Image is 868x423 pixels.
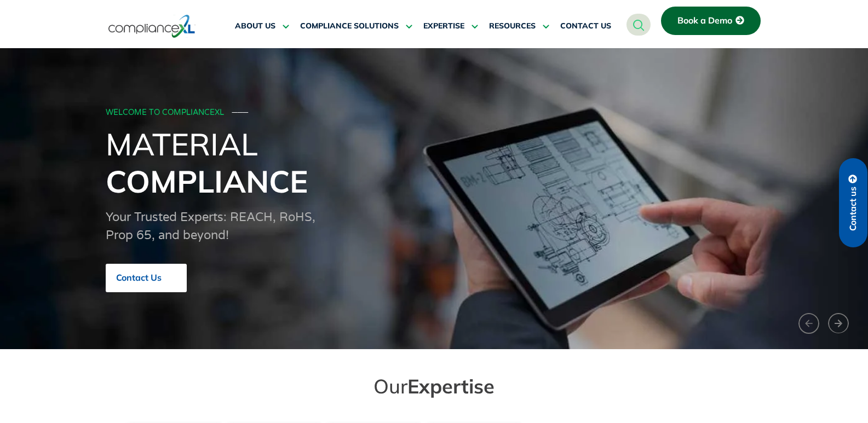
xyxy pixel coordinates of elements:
[108,14,196,39] img: logo-one.svg
[489,21,536,31] span: RESOURCES
[106,264,187,292] a: Contact Us
[106,162,308,200] span: Compliance
[300,21,399,31] span: COMPLIANCE SOLUTIONS
[560,13,611,39] a: CONTACT US
[848,187,858,231] span: Contact us
[677,16,732,26] span: Book a Demo
[626,14,651,36] a: navsearch-button
[116,273,162,283] span: Contact Us
[128,374,741,398] h2: Our
[407,374,495,398] span: Expertise
[106,210,315,242] span: Your Trusted Experts: REACH, RoHS, Prop 65, and beyond!
[423,21,464,31] span: EXPERTISE
[489,13,549,39] a: RESOURCES
[235,21,275,31] span: ABOUT US
[235,13,289,39] a: ABOUT US
[232,108,249,117] span: ───
[106,125,763,200] h1: Material
[560,21,611,31] span: CONTACT US
[839,158,867,247] a: Contact us
[423,13,478,39] a: EXPERTISE
[661,7,761,35] a: Book a Demo
[106,108,760,118] div: WELCOME TO COMPLIANCEXL
[300,13,412,39] a: COMPLIANCE SOLUTIONS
